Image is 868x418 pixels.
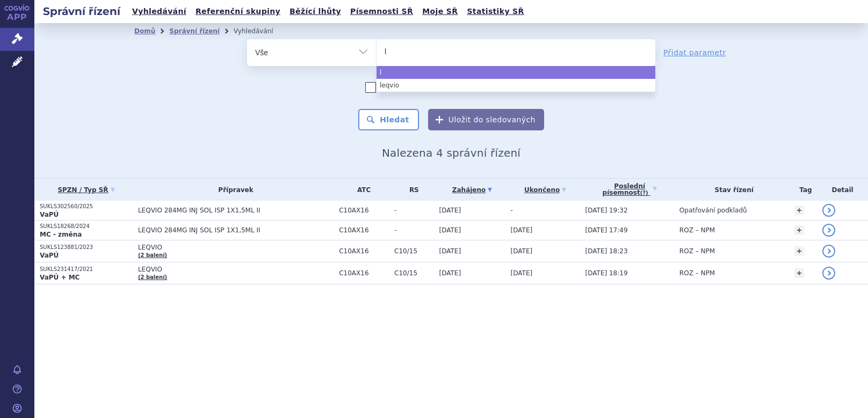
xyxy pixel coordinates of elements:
span: ROZ – NPM [679,226,715,234]
span: [DATE] [439,247,461,255]
p: SUKLS302560/2025 [40,203,133,210]
a: Statistiky SŘ [464,4,527,19]
span: [DATE] [511,269,533,277]
th: Detail [817,179,868,201]
a: + [794,225,804,235]
span: [DATE] [439,226,461,234]
span: C10/15 [394,247,433,255]
span: [DATE] 17:49 [585,226,628,234]
a: + [794,206,804,215]
span: LEQVIO 284MG INJ SOL ISP 1X1,5ML II [138,207,334,214]
span: - [394,207,433,214]
span: [DATE] [511,226,533,234]
th: Přípravek [133,179,334,201]
strong: VaPÚ + MC [40,274,79,281]
a: (2 balení) [138,274,167,280]
span: [DATE] [439,207,461,214]
a: Zahájeno [439,182,505,197]
span: ROZ – NPM [679,269,715,277]
a: Písemnosti SŘ [347,4,416,19]
label: Zahrnout [DEMOGRAPHIC_DATA] přípravky [365,82,537,93]
a: detail [822,204,835,217]
a: Poslednípísemnost(?) [585,179,674,201]
span: LEQVIO [138,266,334,273]
p: SUKLS231417/2021 [40,266,133,273]
th: Stav řízení [674,179,789,201]
button: Uložit do sledovaných [428,109,544,130]
span: LEQVIO 284MG INJ SOL ISP 1X1,5ML II [138,226,334,234]
th: RS [389,179,433,201]
span: C10AX16 [339,269,389,277]
span: [DATE] 18:23 [585,247,628,255]
a: Běžící lhůty [286,4,344,19]
strong: VaPÚ [40,211,59,218]
span: C10AX16 [339,247,389,255]
span: [DATE] 18:19 [585,269,628,277]
a: detail [822,224,835,237]
a: detail [822,245,835,258]
a: SPZN / Typ SŘ [40,182,133,197]
a: (2 balení) [138,252,167,258]
span: Nalezena 4 správní řízení [382,146,520,159]
a: + [794,246,804,256]
a: + [794,268,804,278]
a: Domů [134,27,155,35]
span: [DATE] [439,269,461,277]
span: Opatřování podkladů [679,207,747,214]
li: l [377,66,655,79]
span: C10AX16 [339,226,389,234]
span: ROZ – NPM [679,247,715,255]
span: C10AX16 [339,207,389,214]
li: leqvio [377,79,655,92]
abbr: (?) [640,190,648,196]
h2: Správní řízení [34,4,129,19]
a: Moje SŘ [419,4,461,19]
li: Vyhledávání [234,23,287,39]
strong: VaPÚ [40,252,59,259]
button: Hledat [358,109,419,130]
th: Tag [789,179,817,201]
a: Vyhledávání [129,4,190,19]
span: LEQVIO [138,244,334,251]
span: - [511,207,513,214]
strong: MC - změna [40,231,82,238]
a: Ukončeno [511,182,580,197]
span: C10/15 [394,269,433,277]
p: SUKLS123881/2023 [40,244,133,251]
a: Správní řízení [169,27,220,35]
p: SUKLS18268/2024 [40,223,133,230]
span: [DATE] [511,247,533,255]
th: ATC [334,179,389,201]
span: [DATE] 19:32 [585,207,628,214]
a: detail [822,267,835,280]
span: - [394,226,433,234]
a: Referenční skupiny [192,4,284,19]
a: Přidat parametr [663,47,726,58]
